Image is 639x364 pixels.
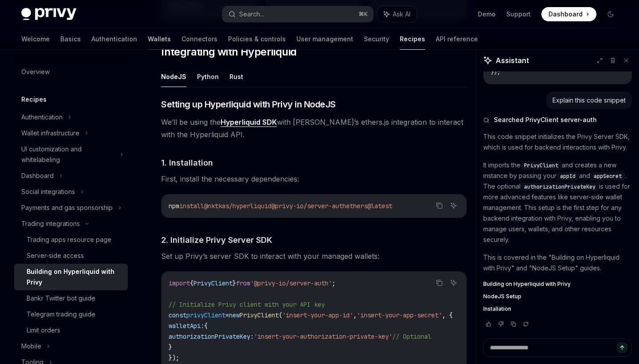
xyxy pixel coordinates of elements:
[229,66,243,87] button: Rust
[594,173,622,180] span: appSecret
[233,279,236,287] span: }
[21,28,50,50] a: Welcome
[448,200,459,211] button: Ask AI
[14,322,128,338] a: Limit orders
[483,305,511,313] span: Installation
[21,218,80,229] div: Trading integrations
[603,7,618,21] button: Toggle dark mode
[14,64,128,80] a: Overview
[161,45,296,59] span: Integrating with Hyperliquid
[496,55,529,66] span: Assistant
[221,118,277,127] a: Hyperliquid SDK
[483,281,632,288] a: Building on Hyperliquid with Privy
[27,293,95,304] div: Bankr Twitter bot guide
[169,202,179,210] span: npm
[14,232,128,248] a: Trading apps resource page
[434,277,445,289] button: Copy the contents from the code block
[483,293,632,300] a: NodeJS Setup
[541,7,596,21] a: Dashboard
[442,311,453,319] span: , {
[229,311,240,319] span: new
[21,144,114,165] div: UI customization and whitelabeling
[21,170,54,181] div: Dashboard
[21,341,41,352] div: Mobile
[225,311,229,319] span: =
[436,28,478,50] a: API reference
[27,309,95,320] div: Telegram trading guide
[21,128,79,138] div: Wallet infrastructure
[21,67,50,77] div: Overview
[400,28,425,50] a: Recipes
[148,28,171,50] a: Wallets
[250,279,332,287] span: '@privy-io/server-auth'
[161,116,467,141] span: We’ll be using the with [PERSON_NAME]’s ethers.js integration to interact with the Hyperliquid API.
[228,28,286,50] a: Policies & controls
[548,10,583,19] span: Dashboard
[204,322,208,330] span: {
[14,290,128,306] a: Bankr Twitter bot guide
[393,10,410,19] span: Ask AI
[14,264,128,290] a: Building on Hyperliquid with Privy
[240,311,279,319] span: PrivyClient
[506,10,531,19] a: Support
[27,266,122,288] div: Building on Hyperliquid with Privy
[91,28,137,50] a: Authentication
[14,248,128,264] a: Server-side access
[364,28,389,50] a: Security
[483,305,632,313] a: Installation
[161,98,336,111] span: Setting up Hyperliquid with Privy in NodeJS
[21,8,76,20] img: dark logo
[181,28,217,50] a: Connectors
[448,277,459,289] button: Ask AI
[169,354,179,362] span: });
[560,173,576,180] span: appId
[353,311,357,319] span: ,
[483,131,632,153] p: This code snippet initializes the Privy Server SDK, which is used for backend interactions with P...
[169,301,325,309] span: // Initialize Privy client with your API key
[14,306,128,322] a: Telegram trading guide
[236,279,250,287] span: from
[161,234,272,246] span: 2. Initialize Privy Server SDK
[169,311,186,319] span: const
[186,311,225,319] span: privyClient
[169,332,254,340] span: authorizationPrivateKey:
[378,6,417,22] button: Ask AI
[359,11,368,18] span: ⌘ K
[179,202,204,210] span: install
[27,250,84,261] div: Server-side access
[21,186,75,197] div: Social integrations
[617,342,627,353] button: Send message
[239,9,264,20] div: Search...
[483,293,521,300] span: NodeJS Setup
[161,173,467,185] span: First, install the necessary dependencies:
[296,28,353,50] a: User management
[190,279,193,287] span: {
[21,202,113,213] div: Payments and gas sponsorship
[272,202,346,210] span: @privy-io/server-auth
[483,281,571,288] span: Building on Hyperliquid with Privy
[483,252,632,273] p: This is covered in the "Building on Hyperliquid with Privy" and "NodeJS Setup" guides.
[161,157,213,169] span: 1. Installation
[346,202,392,210] span: ethers@latest
[161,250,467,262] span: Set up Privy’s server SDK to interact with your managed wallets:
[27,325,60,336] div: Limit orders
[524,162,558,169] span: PrivyClient
[279,311,282,319] span: (
[27,234,111,245] div: Trading apps resource page
[254,332,392,340] span: 'insert-your-authorization-private-key'
[483,115,632,124] button: Searched PrivyClient server-auth
[169,279,190,287] span: import
[169,322,204,330] span: walletApi:
[21,112,63,123] div: Authentication
[282,311,353,319] span: 'insert-your-app-id'
[392,332,431,340] span: // Optional
[169,343,172,351] span: }
[222,6,373,22] button: Search...⌘K
[494,115,597,124] span: Searched PrivyClient server-auth
[161,66,186,87] button: NodeJS
[193,279,233,287] span: PrivyClient
[483,160,632,245] p: It imports the and creates a new instance by passing your and . The optional is used for more adv...
[491,69,500,76] span: });
[434,200,445,211] button: Copy the contents from the code block
[197,66,219,87] button: Python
